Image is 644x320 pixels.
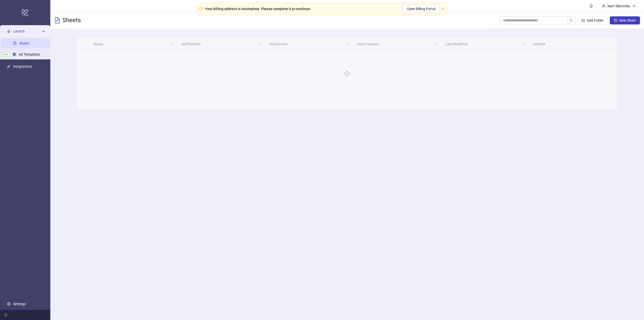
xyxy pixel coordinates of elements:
[403,5,439,13] button: Open Billing Portal
[13,64,32,68] a: Integrations
[632,4,636,8] span: down
[205,6,311,12] div: Your billing address is incomplete. Please complete it to continue.
[614,19,617,22] span: plus-square
[4,313,8,317] span: menu-fold
[610,16,640,24] button: New Sheet
[606,3,632,9] div: Nart Sllamniku
[602,4,606,8] span: user
[441,7,445,10] span: close
[619,18,636,22] span: New Sheet
[199,7,203,11] span: exclamation-circle
[587,18,604,22] span: Add Folder
[577,16,608,24] button: Add Folder
[19,41,30,45] a: Sheets
[19,52,40,56] a: Ad Templates
[589,4,593,8] span: bell
[7,29,11,33] span: rocket
[441,7,445,11] button: close
[13,26,41,36] span: Launch
[13,302,26,306] a: Settings
[407,7,435,11] span: Open Billing Portal
[54,17,60,23] span: file-text
[581,19,585,22] span: folder-add
[570,19,573,22] span: search
[62,16,81,24] h3: Sheets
